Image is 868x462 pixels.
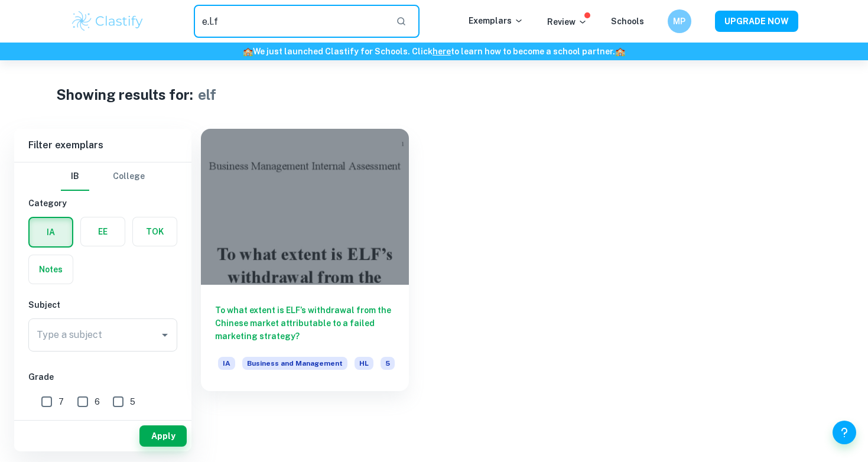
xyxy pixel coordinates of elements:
span: 🏫 [615,47,625,56]
img: Clastify logo [70,9,145,33]
span: IA [218,357,235,370]
button: EE [81,217,125,246]
button: Notes [29,255,73,284]
button: College [113,162,145,191]
h6: Category [28,197,177,210]
div: Filter type choice [61,162,145,191]
button: IA [30,218,72,246]
span: 7 [58,395,64,408]
button: UPGRADE NOW [715,11,798,32]
button: IB [61,162,89,191]
span: 6 [95,395,100,408]
button: TOK [133,217,177,246]
h6: Subject [28,298,177,311]
h1: Showing results for: [56,84,193,105]
a: Schools [611,17,644,26]
button: Open [157,327,173,343]
a: To what extent is ELF’s withdrawal from the Chinese market attributable to a failed marketing str... [201,129,409,391]
h6: Filter exemplars [14,129,191,162]
span: 5 [130,395,135,408]
p: Review [547,15,587,28]
input: Search for any exemplars... [194,5,387,38]
a: here [433,47,451,56]
h6: To what extent is ELF’s withdrawal from the Chinese market attributable to a failed marketing str... [215,304,395,343]
span: HL [355,357,373,370]
h6: We just launched Clastify for Schools. Click to learn how to become a school partner. [2,45,866,58]
button: MP [668,9,691,33]
button: Help and Feedback [833,421,856,444]
h6: MP [672,15,686,28]
p: Exemplars [469,14,524,27]
button: Apply [139,425,187,447]
h1: elf [198,84,216,105]
h6: Grade [28,370,177,383]
span: 5 [381,357,395,370]
span: Business and Management [242,357,347,370]
span: 🏫 [243,47,253,56]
